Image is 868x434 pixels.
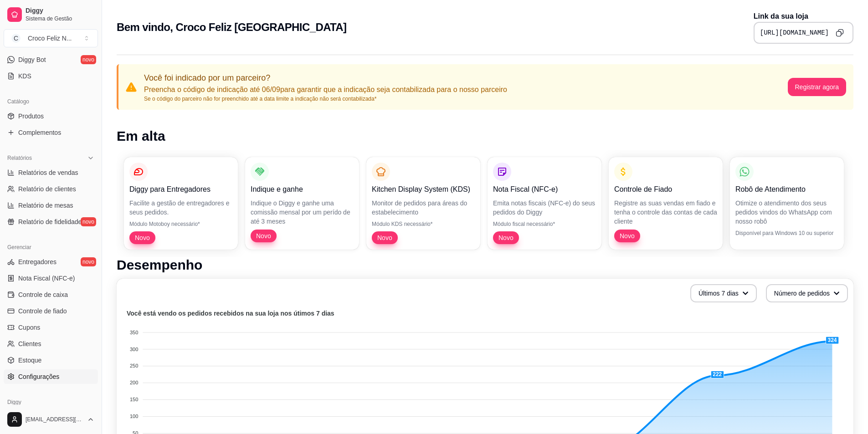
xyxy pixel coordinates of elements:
[4,94,98,109] div: Catálogo
[18,201,73,210] span: Relatório de mesas
[18,339,41,348] span: Clientes
[18,217,82,226] span: Relatório de fidelidade
[766,284,848,302] button: Número de pedidos
[4,395,98,409] div: Diggy
[18,257,56,266] span: Entregadores
[760,28,829,37] pre: [URL][DOMAIN_NAME]
[26,15,94,22] span: Sistema de Gestão
[130,330,138,335] tspan: 350
[366,157,480,250] button: Kitchen Display System (KDS)Monitor de pedidos para áreas do estabelecimentoMódulo KDS necessário...
[18,168,78,177] span: Relatórios de vendas
[144,95,507,102] p: Se o código do parceiro não for preenchido até a data limite a indicação não será contabilizada*
[18,71,31,81] span: KDS
[372,199,475,217] p: Monitor de pedidos para áreas do estabelecimento
[117,20,346,35] h2: Bem vindo, Croco Feliz [GEOGRAPHIC_DATA]
[372,184,475,195] p: Kitchen Display System (KDS)
[4,125,98,140] a: Complementos
[4,69,98,83] a: KDS
[788,78,847,96] button: Registrar agora
[252,231,275,240] span: Novo
[127,310,334,317] text: Você está vendo os pedidos recebidos na sua loja nos útimos 7 dias
[735,230,838,237] p: Disponível para Windows 10 ou superior
[4,109,98,123] a: Produtos
[117,128,853,144] h1: Em alta
[130,347,138,352] tspan: 300
[7,154,32,162] span: Relatórios
[18,290,68,299] span: Controle de caixa
[488,157,601,250] button: Nota Fiscal (NFC-e)Emita notas fiscais (NFC-e) do seus pedidos do DiggyMódulo fiscal necessário*Novo
[730,157,844,250] button: Robô de AtendimentoOtimize o atendimento dos seus pedidos vindos do WhatsApp com nosso robôDispon...
[690,284,757,302] button: Últimos 7 dias
[11,34,21,43] span: C
[495,233,517,242] span: Novo
[614,199,717,226] p: Registre as suas vendas em fiado e tenha o controle das contas de cada cliente
[4,255,98,269] a: Entregadoresnovo
[18,356,41,365] span: Estoque
[372,220,475,228] p: Módulo KDS necessário*
[614,184,717,195] p: Controle de Fiado
[4,271,98,286] a: Nota Fiscal (NFC-e)
[129,220,232,228] p: Módulo Motoboy necessário*
[754,11,853,22] p: Link da sua loja
[4,353,98,368] a: Estoque
[124,157,238,250] button: Diggy para EntregadoresFacilite a gestão de entregadores e seus pedidos.Módulo Motoboy necessário...
[609,157,723,250] button: Controle de FiadoRegistre as suas vendas em fiado e tenha o controle das contas de cada clienteNovo
[18,112,44,121] span: Produtos
[26,416,83,423] span: [EMAIL_ADDRESS][DOMAIN_NAME]
[18,55,46,64] span: Diggy Bot
[18,274,75,283] span: Nota Fiscal (NFC-e)
[251,184,354,195] p: Indique e ganhe
[130,363,138,368] tspan: 250
[18,372,59,381] span: Configurações
[4,287,98,302] a: Controle de caixa
[832,26,847,40] button: Copy to clipboard
[18,128,61,137] span: Complementos
[245,157,359,250] button: Indique e ganheIndique o Diggy e ganhe uma comissão mensal por um perído de até 3 mesesNovo
[130,414,138,419] tspan: 100
[130,397,138,402] tspan: 150
[493,220,596,228] p: Módulo fiscal necessário*
[144,84,507,95] p: Preencha o código de indicação até 06/09 para garantir que a indicação seja contabilizada para o ...
[4,337,98,351] a: Clientes
[493,184,596,195] p: Nota Fiscal (NFC-e)
[28,34,72,43] div: Croco Feliz N ...
[4,4,98,26] a: DiggySistema de Gestão
[4,165,98,180] a: Relatórios de vendas
[18,306,67,316] span: Controle de fiado
[4,52,98,67] a: Diggy Botnovo
[4,240,98,255] div: Gerenciar
[18,323,40,332] span: Cupons
[251,199,354,226] p: Indique o Diggy e ganhe uma comissão mensal por um perído de até 3 meses
[735,199,838,226] p: Otimize o atendimento dos seus pedidos vindos do WhatsApp com nosso robô
[4,214,98,229] a: Relatório de fidelidadenovo
[26,7,94,15] span: Diggy
[129,184,232,195] p: Diggy para Entregadores
[130,380,138,385] tspan: 200
[4,198,98,213] a: Relatório de mesas
[735,184,838,195] p: Robô de Atendimento
[616,231,638,240] span: Novo
[4,304,98,318] a: Controle de fiado
[18,184,76,194] span: Relatório de clientes
[493,199,596,217] p: Emita notas fiscais (NFC-e) do seus pedidos do Diggy
[4,369,98,384] a: Configurações
[4,182,98,196] a: Relatório de clientes
[129,199,232,217] p: Facilite a gestão de entregadores e seus pedidos.
[144,71,507,84] p: Você foi indicado por um parceiro?
[4,320,98,335] a: Cupons
[131,233,154,242] span: Novo
[4,408,98,430] button: [EMAIL_ADDRESS][DOMAIN_NAME]
[4,29,98,47] button: Select a team
[374,233,396,242] span: Novo
[117,257,853,273] h1: Desempenho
